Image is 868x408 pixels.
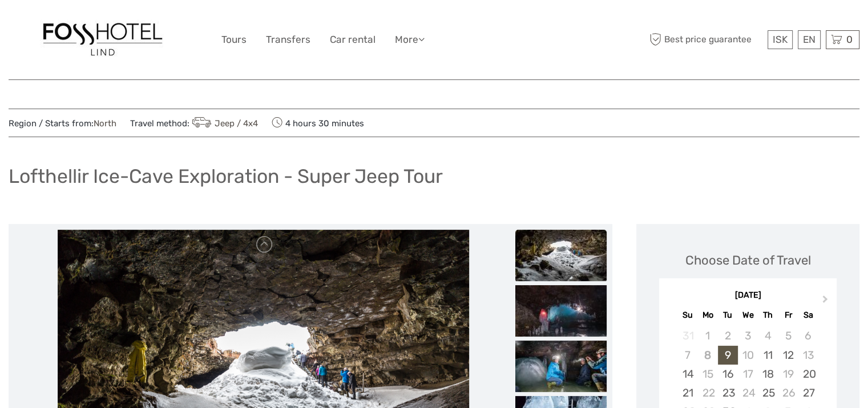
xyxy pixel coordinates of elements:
[40,20,165,59] img: 1558-f877dab1-b831-4070-87d7-0a2017c1294e_logo_big.jpg
[698,383,718,402] div: Not available Monday, September 22nd, 2025
[515,230,607,281] img: d8ca0584ae98481e9b0594c448667802_slider_thumbnail.jpeg
[778,365,798,383] div: Not available Friday, September 19th, 2025
[698,365,718,383] div: Not available Monday, September 15th, 2025
[798,383,818,402] div: Choose Saturday, September 27th, 2025
[266,31,310,48] a: Transfers
[659,290,837,302] div: [DATE]
[272,115,364,131] span: 4 hours 30 minutes
[698,307,718,323] div: Mo
[698,346,718,365] div: Not available Monday, September 8th, 2025
[718,383,738,402] div: Choose Tuesday, September 23rd, 2025
[677,383,697,402] div: Choose Sunday, September 21st, 2025
[738,326,758,345] div: Not available Wednesday, September 3rd, 2025
[798,307,818,323] div: Sa
[758,365,778,383] div: Choose Thursday, September 18th, 2025
[647,30,765,49] span: Best price guarantee
[515,341,607,392] img: b1b79c1385a641419d49660c1a98a6de_slider_thumbnail.jpeg
[778,383,798,402] div: Not available Friday, September 26th, 2025
[515,285,607,337] img: 6aaf85e56eea44ecaee8a0ef63704ab6_slider_thumbnail.jpeg
[758,383,778,402] div: Choose Thursday, September 25th, 2025
[9,165,443,188] h1: Lofthellir Ice-Cave Exploration - Super Jeep Tour
[758,326,778,345] div: Not available Thursday, September 4th, 2025
[778,307,798,323] div: Fr
[189,118,258,129] a: Jeep / 4x4
[798,365,818,383] div: Choose Saturday, September 20th, 2025
[738,346,758,365] div: Not available Wednesday, September 10th, 2025
[738,383,758,402] div: Not available Wednesday, September 24th, 2025
[798,326,818,345] div: Not available Saturday, September 6th, 2025
[778,346,798,365] div: Choose Friday, September 12th, 2025
[798,30,821,49] div: EN
[738,365,758,383] div: Not available Wednesday, September 17th, 2025
[685,251,811,269] div: Choose Date of Travel
[718,307,738,323] div: Tu
[677,307,697,323] div: Su
[330,31,376,48] a: Car rental
[718,346,738,365] div: Choose Tuesday, September 9th, 2025
[16,20,129,29] p: We're away right now. Please check back later!
[677,365,697,383] div: Choose Sunday, September 14th, 2025
[845,34,854,45] span: 0
[718,326,738,345] div: Not available Tuesday, September 2nd, 2025
[798,346,818,365] div: Not available Saturday, September 13th, 2025
[9,118,116,130] span: Region / Starts from:
[131,18,145,31] button: Open LiveChat chat widget
[758,307,778,323] div: Th
[738,307,758,323] div: We
[817,293,835,311] button: Next Month
[718,365,738,383] div: Choose Tuesday, September 16th, 2025
[778,326,798,345] div: Not available Friday, September 5th, 2025
[395,31,425,48] a: More
[758,346,778,365] div: Choose Thursday, September 11th, 2025
[94,118,116,129] a: North
[698,326,718,345] div: Not available Monday, September 1st, 2025
[221,31,247,48] a: Tours
[677,326,697,345] div: Not available Sunday, August 31st, 2025
[677,346,697,365] div: Not available Sunday, September 7th, 2025
[773,34,788,45] span: ISK
[130,115,258,131] span: Travel method:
